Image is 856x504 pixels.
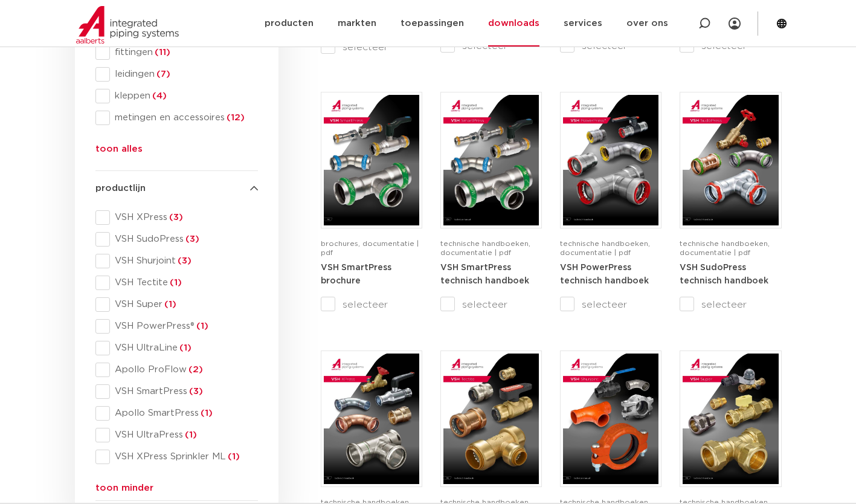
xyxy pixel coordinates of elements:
span: VSH Tectite [110,277,258,289]
img: VSH-PowerPress_A4TM_5008817_2024_3.1_NL-pdf.jpg [563,95,658,225]
img: VSH-XPress_A4TM_5008762_2025_4.1_NL-pdf.jpg [324,354,419,484]
span: (12) [225,113,245,122]
span: VSH SmartPress [110,386,258,398]
strong: VSH PowerPress technisch handboek [560,263,649,285]
a: VSH SmartPress technisch handboek [440,263,529,285]
label: selecteer [321,297,422,312]
span: (3) [176,256,191,265]
span: (1) [195,321,208,331]
div: VSH XPress Sprinkler ML(1) [95,450,258,464]
img: VSH-SmartPress_A4TM_5009301_2023_2.0-EN-pdf.jpg [443,95,539,225]
span: (3) [187,387,203,396]
div: Apollo SmartPress(1) [95,406,258,421]
a: VSH PowerPress technisch handboek [560,263,649,285]
span: (1) [226,452,240,461]
span: brochures, documentatie | pdf [321,240,419,256]
label: selecteer [440,297,542,312]
img: VSH-SmartPress_A4Brochure-5008016-2023_2.0_NL-pdf.jpg [324,95,419,225]
span: VSH SudoPress [110,233,258,245]
div: VSH Tectite(1) [95,276,258,290]
span: leidingen [110,68,258,80]
div: fittingen(11) [95,45,258,60]
span: VSH PowerPress® [110,320,258,332]
strong: VSH SudoPress technisch handboek [680,263,768,285]
label: selecteer [680,297,781,312]
span: (3) [167,213,183,222]
div: leidingen(7) [95,67,258,82]
span: technische handboeken, documentatie | pdf [560,240,650,256]
div: Apollo ProFlow(2) [95,363,258,377]
div: VSH Shurjoint(3) [95,254,258,268]
span: metingen en accessoires [110,112,258,124]
span: VSH Shurjoint [110,255,258,267]
div: VSH SmartPress(3) [95,384,258,399]
img: VSH-Shurjoint_A4TM_5008731_2024_3.0_EN-pdf.jpg [563,354,658,484]
div: VSH Super(1) [95,297,258,312]
span: VSH UltraLine [110,342,258,354]
h4: productlijn [95,181,258,196]
span: (11) [153,48,170,57]
label: selecteer [321,40,422,54]
img: VSH-Super_A4TM_5007411-2022-2.1_NL-1-pdf.jpg [683,354,778,484]
a: VSH SudoPress technisch handboek [680,263,768,285]
div: VSH UltraLine(1) [95,341,258,355]
div: metingen en accessoires(12) [95,111,258,125]
span: kleppen [110,90,258,102]
span: (1) [168,278,182,287]
span: fittingen [110,47,258,59]
span: Apollo ProFlow [110,364,258,376]
span: technische handboeken, documentatie | pdf [680,240,770,256]
span: VSH XPress Sprinkler ML [110,451,258,463]
img: VSH-Tectite_A4TM_5009376-2024-2.0_NL-pdf.jpg [443,354,539,484]
span: VSH Super [110,299,258,311]
span: (1) [183,430,197,439]
span: (1) [163,300,176,309]
span: (3) [184,234,199,244]
button: toon alles [95,142,143,161]
div: VSH SudoPress(3) [95,232,258,247]
img: VSH-SudoPress_A4TM_5001604-2023-3.0_NL-pdf.jpg [683,95,778,225]
span: (4) [150,91,167,100]
strong: VSH SmartPress brochure [321,263,391,285]
span: (1) [199,409,213,418]
span: (2) [187,365,203,374]
div: my IPS [729,10,741,37]
span: (7) [155,69,170,79]
div: VSH XPress(3) [95,210,258,225]
span: (1) [178,343,191,352]
a: VSH SmartPress brochure [321,263,391,285]
span: technische handboeken, documentatie | pdf [440,240,530,256]
span: VSH UltraPress [110,429,258,441]
span: VSH XPress [110,212,258,224]
div: VSH UltraPress(1) [95,428,258,442]
span: Apollo SmartPress [110,407,258,419]
strong: VSH SmartPress technisch handboek [440,263,529,285]
div: VSH PowerPress®(1) [95,319,258,334]
div: kleppen(4) [95,89,258,103]
label: selecteer [560,297,661,312]
button: toon minder [95,481,153,500]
